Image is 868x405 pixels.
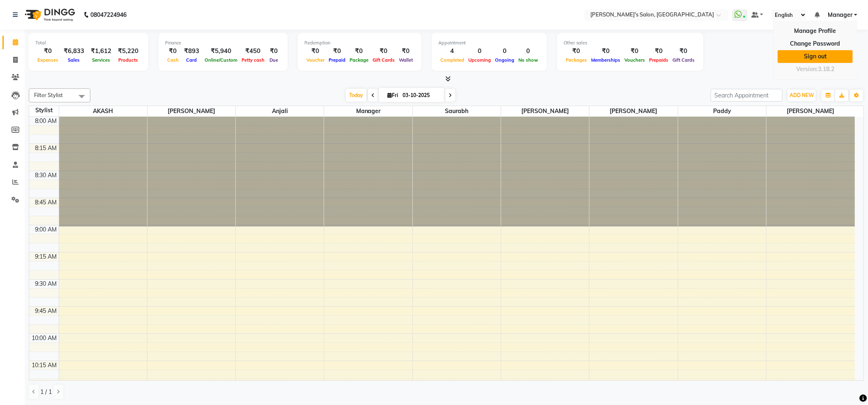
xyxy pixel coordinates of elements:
[767,106,855,116] span: [PERSON_NAME]
[501,106,589,116] span: [PERSON_NAME]
[30,361,59,370] div: 10:15 AM
[60,46,87,56] div: ₹6,833
[438,57,466,63] span: Completed
[34,171,59,180] div: 8:30 AM
[778,25,853,37] a: Manage Profile
[304,46,327,56] div: ₹0
[346,89,366,102] span: Today
[34,198,59,207] div: 8:45 AM
[239,57,267,63] span: Petty cash
[327,46,348,56] div: ₹0
[35,46,60,56] div: ₹0
[203,46,239,56] div: ₹5,940
[165,39,281,46] div: Finance
[778,50,853,63] a: Sign out
[589,106,677,116] span: [PERSON_NAME]
[589,57,622,63] span: Memberships
[400,89,441,102] input: 2025-10-03
[589,46,622,56] div: ₹0
[239,46,267,56] div: ₹450
[267,57,280,63] span: Due
[787,90,816,101] button: ADD NEW
[564,57,589,63] span: Packages
[40,388,52,396] span: 1 / 1
[29,106,59,115] div: Stylist
[466,46,493,56] div: 0
[35,39,142,46] div: Total
[385,92,400,98] span: Fri
[371,57,397,63] span: Gift Cards
[304,39,415,46] div: Redemption
[493,57,516,63] span: Ongoing
[34,280,59,288] div: 9:30 AM
[778,63,853,75] div: Version:3.18.2
[35,57,60,63] span: Expenses
[34,92,63,98] span: Filter Stylist
[678,106,766,116] span: Paddy
[30,334,59,343] div: 10:00 AM
[516,46,540,56] div: 0
[790,92,814,98] span: ADD NEW
[327,57,348,63] span: Prepaid
[87,46,115,56] div: ₹1,612
[564,46,589,56] div: ₹0
[203,57,239,63] span: Online/Custom
[267,46,281,56] div: ₹0
[466,57,493,63] span: Upcoming
[59,106,147,116] span: AKASH
[66,57,82,63] span: Sales
[236,106,324,116] span: Anjali
[438,39,540,46] div: Appointment
[348,57,371,63] span: Package
[115,46,142,56] div: ₹5,220
[34,144,59,153] div: 8:15 AM
[165,46,181,56] div: ₹0
[21,3,77,26] img: logo
[516,57,540,63] span: No show
[493,46,516,56] div: 0
[647,46,670,56] div: ₹0
[348,46,371,56] div: ₹0
[564,39,697,46] div: Other sales
[147,106,235,116] span: [PERSON_NAME]
[34,117,59,125] div: 8:00 AM
[828,11,852,19] span: Manager
[778,37,853,50] a: Change Password
[181,46,203,56] div: ₹893
[184,57,199,63] span: Card
[324,106,412,116] span: Manager
[670,46,697,56] div: ₹0
[622,57,647,63] span: Vouchers
[34,225,59,234] div: 9:00 AM
[90,57,112,63] span: Services
[622,46,647,56] div: ₹0
[34,307,59,315] div: 9:45 AM
[304,57,327,63] span: Voucher
[711,89,783,102] input: Search Appointment
[371,46,397,56] div: ₹0
[413,106,501,116] span: Saurabh
[34,252,59,261] div: 9:15 AM
[165,57,181,63] span: Cash
[670,57,697,63] span: Gift Cards
[397,46,415,56] div: ₹0
[438,46,466,56] div: 4
[90,3,127,26] b: 08047224946
[397,57,415,63] span: Wallet
[116,57,140,63] span: Products
[647,57,670,63] span: Prepaids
